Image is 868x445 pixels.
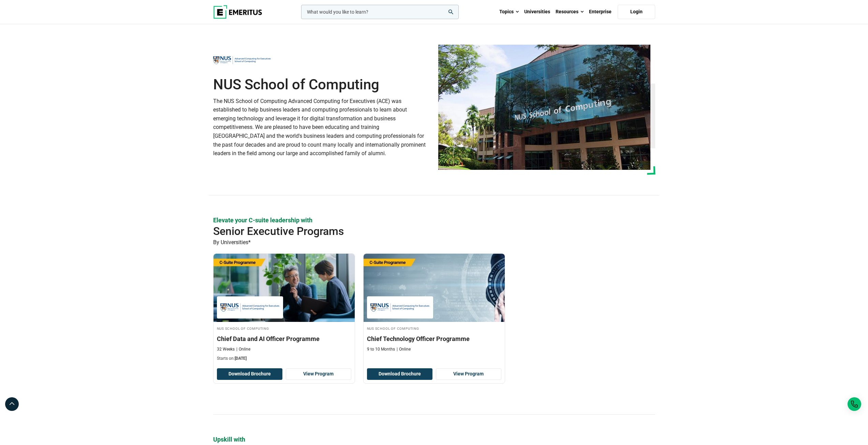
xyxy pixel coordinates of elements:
[214,254,355,365] a: Leadership Course by NUS School of Computing - September 30, 2025 NUS School of Computing NUS Sch...
[213,76,430,93] h1: NUS School of Computing
[213,97,430,158] p: The NUS School of Computing Advanced Computing for Executives (ACE) was established to help busin...
[220,300,280,315] img: NUS School of Computing
[286,368,351,380] a: View Program
[235,356,247,361] span: [DATE]
[236,346,250,352] p: Online
[370,300,430,315] img: NUS School of Computing
[213,435,655,444] p: Upskill with
[217,346,235,352] p: 32 Weeks
[367,368,432,380] button: Download Brochure
[367,335,501,343] h3: Chief Technology Officer Programme
[364,254,505,356] a: Leadership Course by NUS School of Computing - NUS School of Computing NUS School of Computing Ch...
[213,224,611,238] h2: Senior Executive Programs
[364,254,505,322] img: Chief Technology Officer Programme | Online Leadership Course
[436,368,501,380] a: View Program
[367,346,395,352] p: 9 to 10 Months
[217,335,351,343] h3: Chief Data and AI Officer Programme
[213,238,655,247] p: By Universities*
[217,325,351,331] h4: NUS School of Computing
[213,53,271,68] img: NUS School of Computing
[397,346,411,352] p: Online
[438,45,650,170] img: NUS School of Computing
[217,356,351,361] p: Starts on:
[618,5,655,19] a: Login
[301,5,459,19] input: woocommerce-product-search-field-0
[367,325,501,331] h4: NUS School of Computing
[217,368,282,380] button: Download Brochure
[213,216,655,224] p: Elevate your C-suite leadership with
[214,254,355,322] img: Chief Data and AI Officer Programme | Online Leadership Course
